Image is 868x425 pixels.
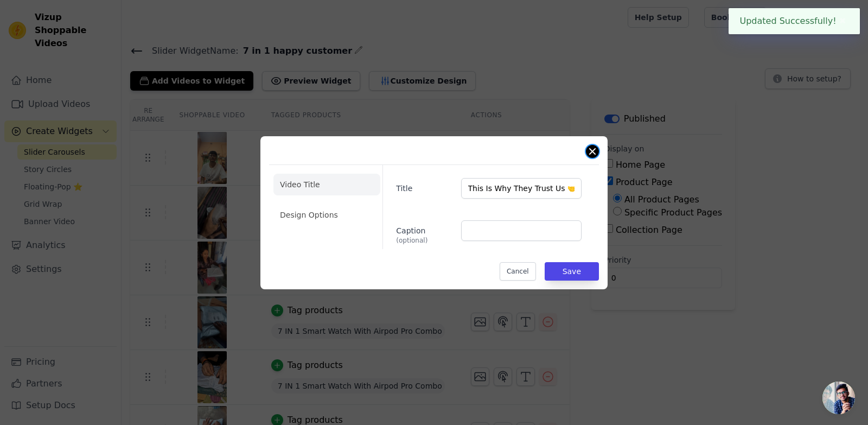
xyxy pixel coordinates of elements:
[396,179,452,194] label: Title
[396,236,452,245] span: (optional)
[545,262,599,281] button: Save
[396,221,452,245] label: Caption
[500,262,536,281] button: Cancel
[729,8,860,34] div: Updated Successfully!
[822,382,855,414] div: Open chat
[273,204,380,226] li: Design Options
[586,145,599,158] button: Close modal
[273,174,380,195] li: Video Title
[837,15,849,28] button: Close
